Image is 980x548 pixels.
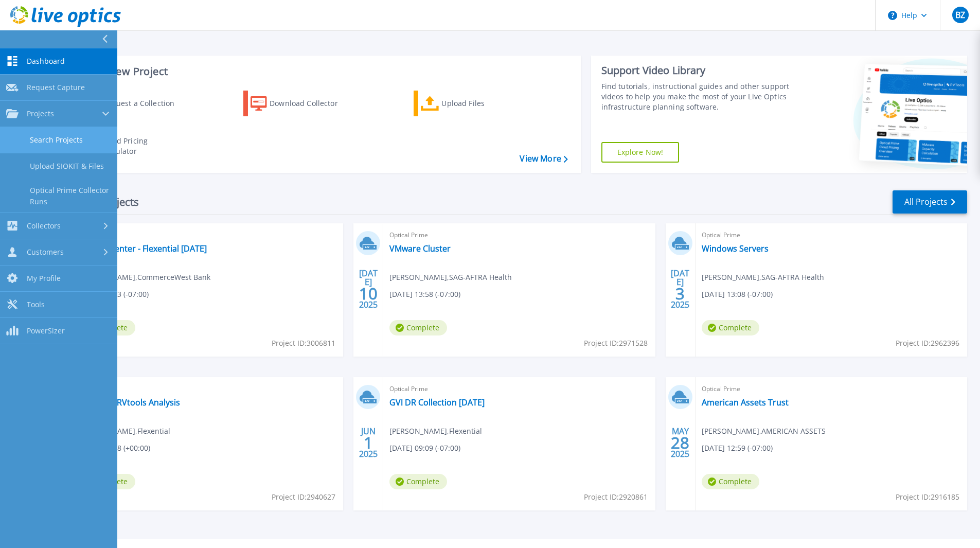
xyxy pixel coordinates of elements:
[389,320,447,335] span: Complete
[27,221,61,231] span: Collectors
[896,491,959,503] span: Project ID: 2916185
[27,109,54,118] span: Projects
[702,383,961,395] span: Optical Prime
[27,326,65,335] span: PowerSizer
[702,426,826,437] span: [PERSON_NAME] , AMERICAN ASSETS
[702,243,769,254] a: Windows Servers
[73,133,188,159] a: Cloud Pricing Calculator
[389,289,460,300] span: [DATE] 13:58 (-07:00)
[78,229,337,241] span: Optical Prime
[702,443,773,454] span: [DATE] 12:59 (-07:00)
[441,93,524,114] div: Upload Files
[702,229,961,241] span: Optical Prime
[78,243,207,254] a: Irvince Vcenter - Flexential [DATE]
[702,474,759,489] span: Complete
[243,91,358,116] a: Download Collector
[702,397,789,408] a: American Assets Trust
[671,438,689,447] span: 28
[896,338,959,349] span: Project ID: 2962396
[102,93,185,114] div: Request a Collection
[27,57,65,66] span: Dashboard
[670,424,690,462] div: MAY 2025
[601,142,680,163] a: Explore Now!
[78,397,180,408] a: Pokemon RVtools Analysis
[73,66,567,77] h3: Start a New Project
[101,136,183,156] div: Cloud Pricing Calculator
[73,91,188,116] a: Request a Collection
[389,383,649,395] span: Optical Prime
[675,289,685,298] span: 3
[389,397,485,408] a: GVI DR Collection [DATE]
[270,93,352,114] div: Download Collector
[389,229,649,241] span: Optical Prime
[584,491,648,503] span: Project ID: 2920861
[78,272,210,283] span: [PERSON_NAME] , CommerceWest Bank
[389,272,512,283] span: [PERSON_NAME] , SAG-AFTRA Health
[520,154,567,164] a: View More
[27,248,64,257] span: Customers
[584,338,648,349] span: Project ID: 2971528
[702,272,824,283] span: [PERSON_NAME] , SAG-AFTRA Health
[389,443,460,454] span: [DATE] 09:09 (-07:00)
[702,320,759,335] span: Complete
[27,300,45,309] span: Tools
[359,289,378,298] span: 10
[364,438,373,447] span: 1
[414,91,528,116] a: Upload Files
[272,338,335,349] span: Project ID: 3006811
[359,270,378,308] div: [DATE] 2025
[955,11,965,19] span: BZ
[389,426,482,437] span: [PERSON_NAME] , Flexential
[78,383,337,395] span: RVTools
[389,243,451,254] a: VMware Cluster
[893,190,967,214] a: All Projects
[389,474,447,489] span: Complete
[272,491,335,503] span: Project ID: 2940627
[359,424,378,462] div: JUN 2025
[601,64,793,77] div: Support Video Library
[702,289,773,300] span: [DATE] 13:08 (-07:00)
[27,274,61,283] span: My Profile
[601,81,793,112] div: Find tutorials, instructional guides and other support videos to help you make the most of your L...
[27,83,85,92] span: Request Capture
[78,426,170,437] span: [PERSON_NAME] , Flexential
[670,270,690,308] div: [DATE] 2025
